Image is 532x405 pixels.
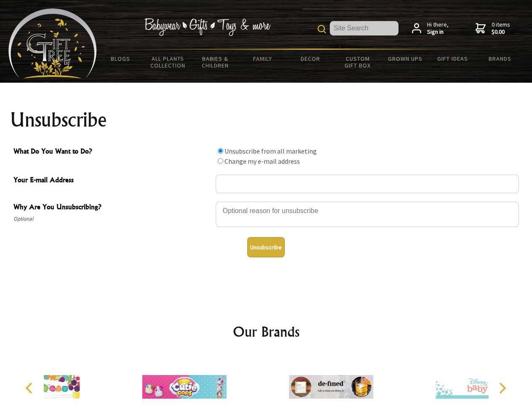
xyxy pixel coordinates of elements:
[192,50,239,74] a: Babies & Children
[144,18,270,36] img: Babywear - Gifts - Toys & more
[330,21,398,35] input: Site Search
[492,21,510,36] span: 0 items
[412,21,449,36] a: Hi there,Sign in
[8,8,97,78] img: Babyware - Gifts - Toys and more...
[216,175,519,193] input: Your E-mail Address
[218,148,223,154] input: What Do You Want to Do?
[13,175,211,187] span: Your E-mail Address
[318,25,326,33] img: product search
[144,50,192,74] a: All Plants Collection
[427,21,449,36] span: Hi there,
[286,50,334,67] a: Decor
[492,28,510,36] strong: $0.00
[239,50,287,67] a: Family
[427,28,449,36] strong: Sign in
[247,237,285,257] button: Unsubscribe
[17,321,516,342] h2: Our Brands
[476,21,510,36] a: 0 items$0.00
[97,50,144,67] a: BLOGS
[21,379,40,397] button: Previous
[493,379,511,397] button: Next
[13,214,211,224] span: Optional
[334,50,382,74] a: Custom Gift Box
[13,202,211,214] span: Why Are You Unsubscribing?
[381,50,429,67] a: Grown Ups
[225,147,317,155] label: Unsubscribe from all marketing
[10,110,522,130] h1: Unsubscribe
[13,146,211,158] span: What Do You Want to Do?
[429,50,476,67] a: Gift Ideas
[218,158,223,164] input: What Do You Want to Do?
[216,202,519,227] textarea: Why Are You Unsubscribing?
[476,50,524,67] a: Brands
[225,157,300,165] label: Change my e-mail address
